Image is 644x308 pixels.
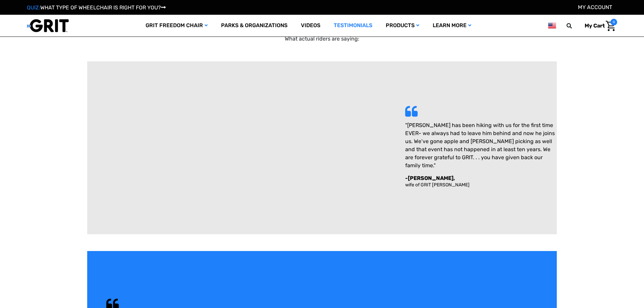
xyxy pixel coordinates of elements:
a: QUIZ:WHAT TYPE OF WHEELCHAIR IS RIGHT FOR YOU? [27,4,166,11]
span: "[PERSON_NAME] has been hiking with us for the first time EVER- we always had to leave him behind... [405,122,555,169]
span: My Cart [585,22,605,29]
a: Parks & Organizations [214,15,294,37]
p: What actual riders are saying: [29,35,615,43]
a: GRIT Freedom Chair [139,15,214,37]
iframe: Embedded Youtube Video [87,61,395,235]
a: Products [379,15,426,37]
input: Search [570,19,580,33]
a: Videos [294,15,327,37]
a: Learn More [426,15,478,37]
a: Testimonials [327,15,379,37]
span: QUIZ: [27,4,40,11]
img: Cart [606,21,615,31]
a: Cart with 0 items [580,19,617,33]
a: Account [578,4,612,10]
span: wife of GRIT [PERSON_NAME] [405,182,470,188]
div: Rocket [405,105,418,119]
img: us.png [548,21,556,30]
img: GRIT All-Terrain Wheelchair and Mobility Equipment [27,19,69,33]
strong: -[PERSON_NAME], [405,175,455,181]
span: 0 [610,19,617,25]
